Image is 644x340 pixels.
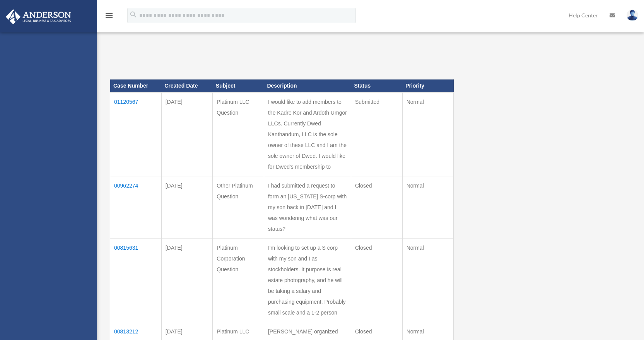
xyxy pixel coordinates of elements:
[110,80,162,93] th: Case Number
[402,176,454,238] td: Normal
[3,9,73,24] img: Anderson Advisors Platinum Portal
[161,238,213,322] td: [DATE]
[213,92,264,176] td: Platinum LLC Question
[110,92,162,176] td: 01120567
[351,176,402,238] td: Closed
[110,238,162,322] td: 00815631
[129,10,138,19] i: search
[402,80,454,93] th: Priority
[402,92,454,176] td: Normal
[213,176,264,238] td: Other Platinum Question
[213,238,264,322] td: Platinum Corporation Question
[161,80,213,93] th: Created Date
[351,238,402,322] td: Closed
[351,80,402,93] th: Status
[264,92,351,176] td: I would like to add members to the Kadre Kor and Ardoth Umgor LLCs. Currently Dwed Kanthandum, LL...
[264,238,351,322] td: I'm looking to set up a S corp with my son and I as stockholders. It purpose is real estate photo...
[402,238,454,322] td: Normal
[104,14,114,20] a: menu
[264,80,351,93] th: Description
[110,176,162,238] td: 00962274
[161,176,213,238] td: [DATE]
[351,92,402,176] td: Submitted
[627,10,638,21] img: User Pic
[213,80,264,93] th: Subject
[161,92,213,176] td: [DATE]
[104,11,114,20] i: menu
[264,176,351,238] td: I had submitted a request to form an [US_STATE] S-corp with my son back in [DATE] and I was wonde...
